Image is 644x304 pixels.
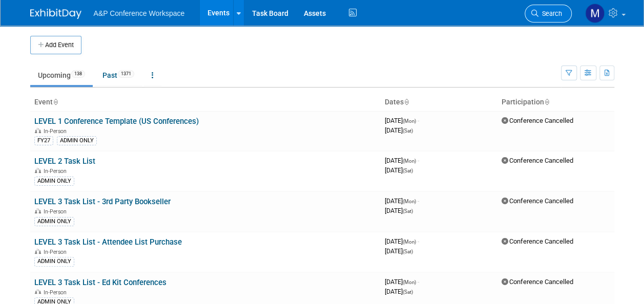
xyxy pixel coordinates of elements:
[71,70,85,78] span: 138
[34,278,167,287] a: LEVEL 3 Task List - Ed Kit Conferences
[403,279,416,285] span: (Mon)
[385,117,419,124] span: [DATE]
[35,128,41,133] img: In-Person Event
[44,208,70,215] span: In-Person
[34,237,182,247] a: LEVEL 3 Task List - Attendee List Purchase
[44,168,70,175] span: In-Person
[34,177,74,186] div: ADMIN ONLY
[385,197,419,205] span: [DATE]
[538,10,562,17] span: Search
[502,197,573,205] span: Conference Cancelled
[418,117,419,124] span: -
[34,117,199,126] a: LEVEL 1 Conference Template (US Conferences)
[418,237,419,245] span: -
[94,9,185,17] span: A&P Conference Workspace
[53,98,58,106] a: Sort by Event Name
[403,199,416,204] span: (Mon)
[30,94,381,111] th: Event
[544,98,549,106] a: Sort by Participation Type
[385,288,413,295] span: [DATE]
[585,4,605,23] img: Matt Hambridge
[497,94,614,111] th: Participation
[35,168,41,173] img: In-Person Event
[502,278,573,286] span: Conference Cancelled
[385,278,419,286] span: [DATE]
[34,197,171,206] a: LEVEL 3 Task List - 3rd Party Bookseller
[34,257,74,266] div: ADMIN ONLY
[30,9,81,19] img: ExhibitDay
[385,247,413,255] span: [DATE]
[381,94,497,111] th: Dates
[385,166,413,174] span: [DATE]
[403,239,416,245] span: (Mon)
[403,128,413,134] span: (Sat)
[118,70,134,78] span: 1371
[44,249,70,255] span: In-Person
[403,168,413,173] span: (Sat)
[403,208,413,214] span: (Sat)
[418,157,419,164] span: -
[385,126,413,134] span: [DATE]
[404,98,409,106] a: Sort by Start Date
[418,278,419,286] span: -
[502,157,573,164] span: Conference Cancelled
[403,289,413,295] span: (Sat)
[30,36,81,54] button: Add Event
[418,197,419,205] span: -
[385,207,413,214] span: [DATE]
[34,136,53,145] div: FY27
[502,237,573,245] span: Conference Cancelled
[95,66,142,85] a: Past1371
[403,158,416,164] span: (Mon)
[35,208,41,213] img: In-Person Event
[30,66,93,85] a: Upcoming138
[35,249,41,254] img: In-Person Event
[502,117,573,124] span: Conference Cancelled
[34,157,95,166] a: LEVEL 2 Task List
[44,289,70,296] span: In-Person
[403,118,416,124] span: (Mon)
[385,157,419,164] span: [DATE]
[525,5,572,23] a: Search
[34,217,74,226] div: ADMIN ONLY
[44,128,70,135] span: In-Person
[57,136,97,145] div: ADMIN ONLY
[35,289,41,294] img: In-Person Event
[385,237,419,245] span: [DATE]
[403,249,413,254] span: (Sat)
